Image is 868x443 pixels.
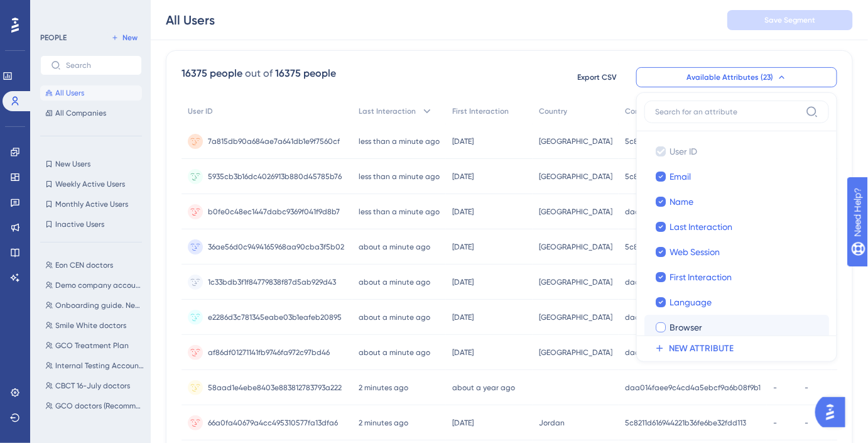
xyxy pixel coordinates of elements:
[55,199,128,209] span: Monthly Active Users
[670,194,693,209] span: Name
[245,66,273,81] div: out of
[275,66,336,81] div: 16375 people
[40,378,149,393] button: CBCT 16-July doctors
[815,393,853,431] iframe: UserGuiding AI Assistant Launcher
[208,347,330,358] span: af86df01271141fb9746fa972c97bd46
[40,298,149,313] button: Onboarding guide. New users
[655,107,801,117] input: Search for an attribute
[670,169,691,184] span: Email
[566,67,629,87] button: Export CSV
[40,177,142,192] button: Weekly Active Users
[539,207,612,217] span: [GEOGRAPHIC_DATA]
[208,172,342,182] span: 5935cb3b16dc4026913b880d45785b76
[452,137,474,146] time: [DATE]
[208,383,342,393] span: 58aad1e4ebe8403e883812783793a222
[55,179,125,189] span: Weekly Active Users
[669,341,734,356] span: NEW ATTRIBUTE
[625,106,666,116] span: CompanyId
[539,312,612,322] span: [GEOGRAPHIC_DATA]
[208,418,338,428] span: 66a0fa40679a4cc495310577fa13dfa6
[670,295,712,310] span: Language
[40,318,149,333] button: Smile White doctors
[670,270,732,285] span: First Interaction
[625,347,761,358] span: daa014faee9c4cd4a5ebcf9a6b08f9b1
[670,219,732,234] span: Last Interaction
[208,312,342,322] span: e2286d3c781345eabe03b1eafeb20895
[805,383,808,393] span: -
[452,383,515,392] time: about a year ago
[208,136,340,146] span: 7a815db90a684ae7a641db1e9f7560cf
[764,15,816,25] span: Save Segment
[539,106,567,116] span: Country
[359,418,408,427] time: 2 minutes ago
[40,197,142,212] button: Monthly Active Users
[452,418,474,427] time: [DATE]
[55,381,130,391] span: CBCT 16-July doctors
[40,278,149,293] button: Demo company accounts
[359,207,440,216] time: less than a minute ago
[670,244,720,260] span: Web Session
[55,300,144,310] span: Onboarding guide. New users
[539,172,612,182] span: [GEOGRAPHIC_DATA]
[359,243,430,251] time: about a minute ago
[55,159,90,169] span: New Users
[55,401,144,411] span: GCO doctors (Recommend best package)
[40,338,149,353] button: GCO Treatment Plan
[182,66,242,81] div: 16375 people
[625,207,761,217] span: daa014faee9c4cd4a5ebcf9a6b08f9b1
[686,72,773,82] span: Available Attributes (23)
[773,383,777,393] span: -
[539,242,612,252] span: [GEOGRAPHIC_DATA]
[40,85,142,101] button: All Users
[636,67,837,87] button: Available Attributes (23)
[452,106,509,116] span: First Interaction
[66,61,131,70] input: Search
[625,277,761,287] span: daa014faee9c4cd4a5ebcf9a6b08f9b1
[625,172,746,182] span: 5c8211d616944221b36fe6be32fdd113
[188,106,213,116] span: User ID
[670,144,697,159] span: User ID
[805,418,808,428] span: -
[40,398,149,413] button: GCO doctors (Recommend best package)
[670,320,702,335] span: Browser
[359,383,408,392] time: 2 minutes ago
[55,361,144,371] span: Internal Testing Accounts
[55,280,144,290] span: Demo company accounts
[122,33,138,43] span: New
[359,106,416,116] span: Last Interaction
[625,136,746,146] span: 5c8211d616944221b36fe6be32fdd113
[644,336,837,361] button: NEW ATTRIBUTE
[625,312,761,322] span: daa014faee9c4cd4a5ebcf9a6b08f9b1
[452,243,474,251] time: [DATE]
[773,418,777,428] span: -
[625,242,746,252] span: 5c8211d616944221b36fe6be32fdd113
[40,156,142,172] button: New Users
[40,258,149,273] button: Eon CEN doctors
[359,278,430,287] time: about a minute ago
[359,137,440,146] time: less than a minute ago
[40,33,67,43] div: PEOPLE
[55,88,84,98] span: All Users
[578,72,617,82] span: Export CSV
[55,219,104,229] span: Inactive Users
[55,260,113,270] span: Eon CEN doctors
[727,10,853,30] button: Save Segment
[55,108,106,118] span: All Companies
[539,136,612,146] span: [GEOGRAPHIC_DATA]
[55,320,126,331] span: Smile White doctors
[40,217,142,232] button: Inactive Users
[625,383,761,393] span: daa014faee9c4cd4a5ebcf9a6b08f9b1
[208,207,340,217] span: b0fe0c48ec1447dabc9369f041f9d8b7
[359,348,430,357] time: about a minute ago
[55,341,129,351] span: GCO Treatment Plan
[30,3,79,18] span: Need Help?
[539,347,612,358] span: [GEOGRAPHIC_DATA]
[40,358,149,373] button: Internal Testing Accounts
[452,207,474,216] time: [DATE]
[359,172,440,181] time: less than a minute ago
[166,11,215,29] div: All Users
[208,277,336,287] span: 1c33bdb3f1f84779838f87d5ab929d43
[452,348,474,357] time: [DATE]
[452,313,474,322] time: [DATE]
